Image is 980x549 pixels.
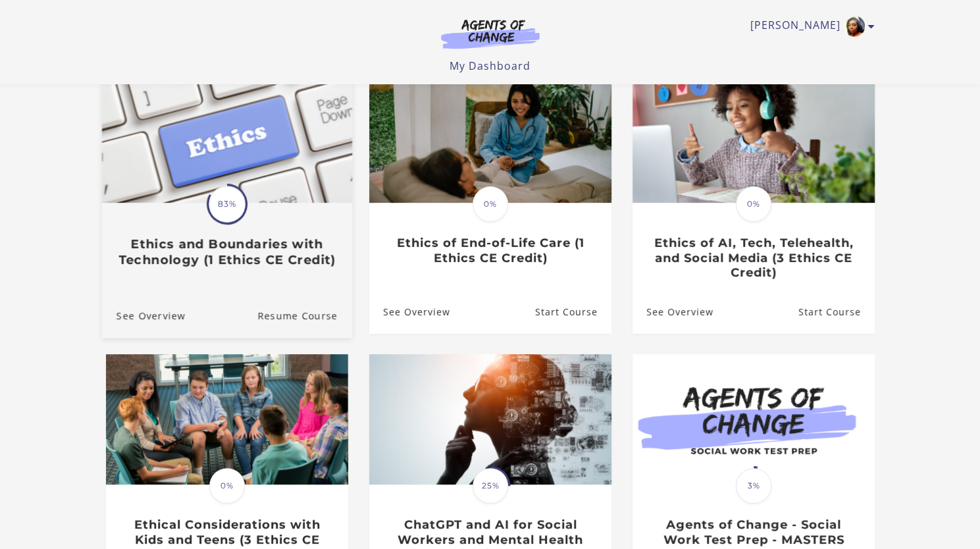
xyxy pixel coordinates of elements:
[116,236,337,267] h3: Ethics and Boundaries with Technology (1 Ethics CE Credit)
[450,59,530,73] a: My Dashboard
[736,468,771,504] span: 3%
[534,290,611,333] a: Ethics of End-of-Life Care (1 Ethics CE Credit): Resume Course
[257,293,352,337] a: Ethics and Boundaries with Technology (1 Ethics CE Credit): Resume Course
[209,468,245,504] span: 0%
[473,468,508,504] span: 25%
[798,290,874,333] a: Ethics of AI, Tech, Telehealth, and Social Media (3 Ethics CE Credit): Resume Course
[369,290,450,333] a: Ethics of End-of-Life Care (1 Ethics CE Credit): See Overview
[473,186,508,222] span: 0%
[209,186,245,222] span: 83%
[383,236,597,265] h3: Ethics of End-of-Life Care (1 Ethics CE Credit)
[646,236,860,280] h3: Ethics of AI, Tech, Telehealth, and Social Media (3 Ethics CE Credit)
[101,293,185,337] a: Ethics and Boundaries with Technology (1 Ethics CE Credit): See Overview
[736,186,771,222] span: 0%
[632,290,713,333] a: Ethics of AI, Tech, Telehealth, and Social Media (3 Ethics CE Credit): See Overview
[427,18,554,49] img: Agents of Change Logo
[750,16,868,37] a: Toggle menu
[646,517,860,547] h3: Agents of Change - Social Work Test Prep - MASTERS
